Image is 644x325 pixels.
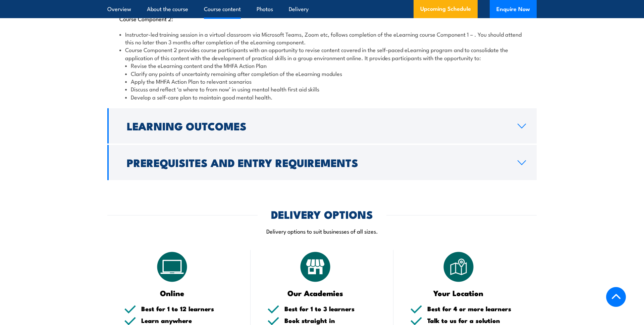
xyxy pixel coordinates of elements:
[141,317,234,324] h5: Learn anywhere
[284,306,377,312] h5: Best for 1 to 3 learners
[141,306,234,312] h5: Best for 1 to 12 learners
[125,93,525,101] li: Develop a self-care plan to maintain good mental health.
[284,317,377,324] h5: Book straight in
[127,158,507,167] h2: Prerequisites and Entry Requirements
[125,85,525,93] li: Discuss and reflect ‘a where to from now’ in using mental health first aid skills
[107,227,537,235] p: Delivery options to suit businesses of all sizes.
[119,30,525,46] li: Instructor-led training session in a virtual classroom via Microsoft Teams, Zoom etc, follows com...
[127,121,507,130] h2: Learning Outcomes
[427,317,520,324] h5: Talk to us for a solution
[125,62,525,69] li: Revise the eLearning content and the MHFA Action Plan
[119,15,525,22] p: Course Component 2:
[107,145,537,180] a: Prerequisites and Entry Requirements
[125,70,525,77] li: Clarify any points of uncertainty remaining after completion of the eLearning modules
[125,77,525,85] li: Apply the MHFA Action Plan to relevant scenarios
[410,289,506,297] h3: Your Location
[119,46,525,101] li: Course Component 2 provides course participants with an opportunity to revise content covered in ...
[267,289,364,297] h3: Our Academies
[427,306,520,312] h5: Best for 4 or more learners
[107,108,537,144] a: Learning Outcomes
[124,289,220,297] h3: Online
[271,209,373,219] h2: DELIVERY OPTIONS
